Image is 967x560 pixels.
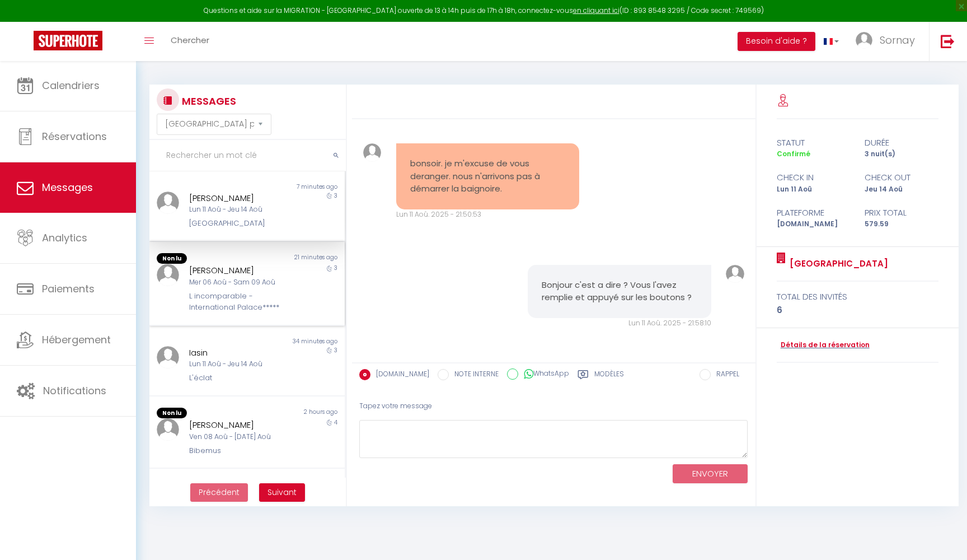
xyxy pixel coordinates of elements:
[190,483,248,502] button: Previous
[786,257,888,270] a: [GEOGRAPHIC_DATA]
[410,157,565,195] pre: bonsoir. je m'excuse de vous deranger. nous n'arrivons pas à démarrer la baignoire.
[247,253,344,264] div: 21 minutes ago
[542,279,697,304] pre: Bonjour c'est a dire ? Vous l'avez remplie et appuyé sur les boutons ?
[42,129,107,143] span: Réservations
[42,282,95,296] span: Paiements
[847,22,929,61] a: ... Sornay
[267,487,297,498] span: Suivant
[189,218,288,229] div: [GEOGRAPHIC_DATA]
[880,33,915,47] span: Sornay
[334,264,337,272] span: 3
[171,34,209,46] span: Chercher
[777,304,938,317] div: 6
[769,219,858,230] div: [DOMAIN_NAME]
[738,32,815,51] button: Besoin d'aide ?
[157,264,179,286] img: ...
[777,149,810,158] span: Confirmé
[157,253,187,264] span: Non lu
[518,368,569,381] label: WhatsApp
[189,277,288,288] div: Mer 06 Aoû - Sam 09 Aoû
[157,192,179,214] img: ...
[42,180,93,194] span: Messages
[769,184,858,195] div: Lun 11 Aoû
[528,318,711,329] div: Lun 11 Aoû. 2025 - 21:58:10
[189,432,288,442] div: Ven 08 Aoû - [DATE] Aoû
[857,219,946,230] div: 579.59
[179,88,236,114] h3: MESSAGES
[247,183,344,192] div: 7 minutes ago
[43,384,106,398] span: Notifications
[157,346,179,368] img: ...
[334,418,337,427] span: 4
[157,408,187,419] span: Non lu
[673,464,748,484] button: ENVOYER
[449,369,499,381] label: NOTE INTERNE
[370,369,429,381] label: [DOMAIN_NAME]
[334,192,337,200] span: 3
[42,78,100,92] span: Calendriers
[189,192,288,205] div: [PERSON_NAME]
[769,206,858,220] div: Plateforme
[247,337,344,346] div: 34 minutes ago
[189,346,288,360] div: Iasin
[189,291,288,314] div: L incomparable - International Palace*****
[777,340,870,351] a: Détails de la réservation
[573,6,619,15] a: en cliquant ici
[396,209,579,220] div: Lun 11 Aoû. 2025 - 21:50:53
[189,204,288,215] div: Lun 11 Aoû - Jeu 14 Aoû
[857,149,946,160] div: 3 nuit(s)
[189,445,288,456] div: Bibemus
[42,333,111,347] span: Hébergement
[857,136,946,150] div: durée
[9,4,43,38] button: Open LiveChat chat widget
[189,372,288,384] div: L'éclat
[857,171,946,184] div: check out
[711,369,739,381] label: RAPPEL
[857,206,946,220] div: Prix total
[594,369,624,383] label: Modèles
[334,346,337,354] span: 3
[189,418,288,432] div: [PERSON_NAME]
[769,171,858,184] div: check in
[857,184,946,195] div: Jeu 14 Aoû
[42,231,87,245] span: Analytics
[769,136,858,150] div: statut
[363,143,382,162] img: ...
[941,34,955,48] img: logout
[189,359,288,370] div: Lun 11 Aoû - Jeu 14 Aoû
[162,22,218,61] a: Chercher
[157,418,179,441] img: ...
[34,31,102,50] img: Super Booking
[359,393,748,420] div: Tapez votre message
[726,265,744,283] img: ...
[259,483,305,502] button: Next
[189,264,288,277] div: [PERSON_NAME]
[777,290,938,304] div: total des invités
[856,32,872,49] img: ...
[149,140,346,171] input: Rechercher un mot clé
[199,487,240,498] span: Précédent
[247,408,344,419] div: 2 hours ago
